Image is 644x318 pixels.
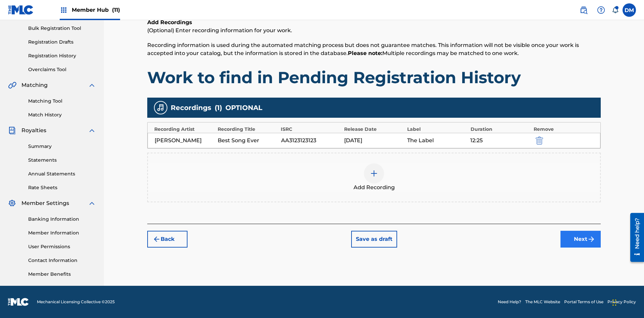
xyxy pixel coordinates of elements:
img: Top Rightsholders [60,6,68,14]
div: Release Date [344,126,404,133]
a: Contact Information [28,257,96,264]
button: Next [560,231,601,248]
a: Annual Statements [28,170,96,177]
a: Matching Tool [28,98,96,105]
img: add [370,169,378,177]
a: Portal Terms of Use [564,299,603,305]
img: help [597,6,605,14]
span: Royalties [21,126,46,135]
img: f7272a7cc735f4ea7f67.svg [587,235,595,243]
a: Rate Sheets [28,184,96,191]
div: ISRC [281,126,341,133]
a: Member Benefits [28,271,96,278]
span: ( 1 ) [215,103,222,113]
a: Privacy Policy [607,299,636,305]
h6: Add Recordings [147,18,601,26]
div: Recording Title [218,126,278,133]
div: The Label [407,137,467,145]
span: Recordings [171,103,211,113]
a: Need Help? [498,299,521,305]
a: User Permissions [28,243,96,250]
a: The MLC Website [525,299,560,305]
img: Royalties [8,126,16,135]
span: Member Hub [72,6,120,14]
div: Remove [534,126,594,133]
img: 7ee5dd4eb1f8a8e3ef2f.svg [153,235,161,243]
div: Notifications [612,7,619,13]
button: Back [147,231,187,248]
a: Registration Drafts [28,39,96,46]
div: 12:25 [470,137,530,145]
span: Member Settings [21,199,69,207]
span: Add Recording [354,183,395,192]
img: search [580,6,588,14]
a: Public Search [577,3,590,17]
div: Best Song Ever [218,137,277,145]
strong: Please note: [348,50,382,56]
div: Label [407,126,467,133]
span: Mechanical Licensing Collective © 2025 [37,299,115,305]
a: Match History [28,111,96,118]
img: Matching [8,81,16,89]
span: OPTIONAL [225,103,262,113]
a: Summary [28,143,96,150]
div: [PERSON_NAME] [155,137,214,145]
img: expand [88,81,96,89]
span: Recording information is used during the automated matching process but does not guarantee matche... [147,42,579,56]
a: Bulk Registration Tool [28,25,96,32]
img: MLC Logo [8,5,34,15]
a: Statements [28,157,96,164]
a: Overclaims Tool [28,66,96,73]
div: Drag [612,293,616,313]
button: Save as draft [351,231,397,248]
a: Banking Information [28,216,96,223]
iframe: Resource Center [625,210,644,265]
a: Member Information [28,229,96,236]
img: Member Settings [8,199,16,207]
img: expand [88,199,96,207]
iframe: Chat Widget [610,286,644,318]
div: Recording Artist [154,126,214,133]
div: Duration [471,126,531,133]
h1: Work to find in Pending Registration History [147,67,601,88]
img: recording [157,104,165,112]
div: Help [594,3,608,17]
img: expand [88,126,96,135]
span: (Optional) Enter recording information for your work. [147,27,292,34]
img: logo [8,298,29,306]
div: [DATE] [344,137,404,145]
img: 12a2ab48e56ec057fbd8.svg [536,137,543,145]
div: User Menu [623,3,636,17]
span: Matching [21,81,48,89]
span: (11) [112,7,120,13]
a: Registration History [28,52,96,59]
div: AA3123123123 [281,137,341,145]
